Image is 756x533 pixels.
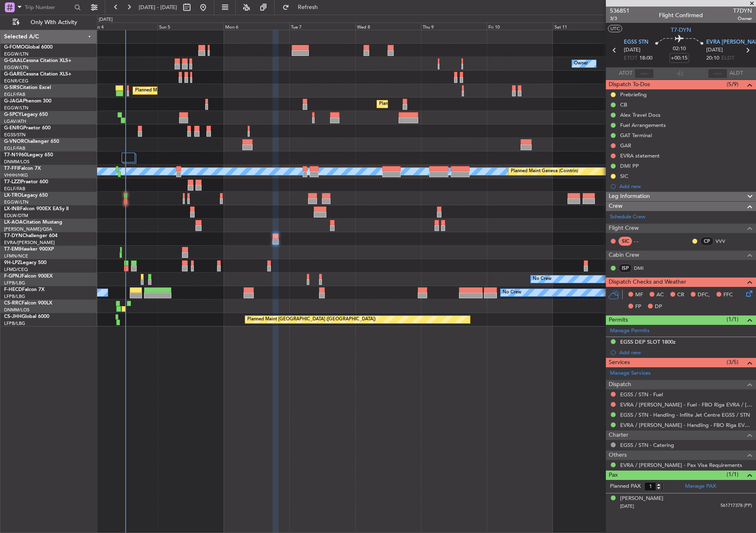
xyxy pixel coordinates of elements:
span: DFC, [698,291,710,299]
span: Others [609,451,627,460]
div: GAT Terminal [620,132,652,139]
span: T7-EMI [4,247,20,252]
span: (1/1) [727,470,738,479]
div: Flight Confirmed [659,11,703,20]
div: - - [634,238,652,245]
span: Refresh [291,4,325,10]
div: Planned Maint [GEOGRAPHIC_DATA] ([GEOGRAPHIC_DATA]) [135,84,264,97]
span: LX-TRO [4,193,22,198]
a: VHHH/HKG [4,172,28,178]
a: Manage Permits [610,327,650,335]
div: Planned Maint Geneva (Cointrin) [511,165,578,178]
span: [DATE] [706,46,723,54]
a: EGGW/LTN [4,199,29,205]
input: Trip Number [25,1,72,13]
span: F-HECD [4,287,22,292]
div: SIC [619,237,632,246]
span: T7DYN [733,7,752,15]
a: DMI [634,264,652,272]
a: DNMM/LOS [4,159,29,165]
div: EGSS DEP SLOT 1800z [620,338,676,345]
span: Dispatch To-Dos [609,80,650,89]
span: 18:00 [639,54,652,62]
span: Cabin Crew [609,251,639,260]
span: [DATE] [624,46,641,54]
a: EGSS / STN - Catering [620,442,674,449]
a: EGLF/FAB [4,145,25,151]
span: ETOT [624,54,637,62]
a: LFMD/CEQ [4,266,28,273]
a: LX-INBFalcon 900EX EASy II [4,207,69,211]
span: 3/3 [610,15,630,22]
a: EVRA / [PERSON_NAME] - Fuel - FBO Riga EVRA / [PERSON_NAME] [620,401,752,408]
span: ALDT [729,69,743,78]
span: 20:10 [706,54,719,62]
a: G-FOMOGlobal 6000 [4,45,53,50]
span: Only With Activity [21,20,86,25]
button: UTC [608,25,622,32]
span: LX-AOA [4,220,23,225]
span: [DATE] - [DATE] [139,4,177,11]
span: AC [656,291,664,299]
span: Flight Crew [609,224,639,233]
a: G-ENRGPraetor 600 [4,126,51,131]
div: Wed 8 [355,22,421,30]
a: VVV [716,238,734,245]
div: Prebriefing [620,91,647,98]
a: EGLF/FAB [4,91,25,98]
a: Schedule Crew [610,213,645,221]
a: LX-TROLegacy 650 [4,193,48,198]
span: Permits [609,315,628,325]
a: EGGW/LTN [4,64,29,71]
a: EGGW/LTN [4,105,29,111]
button: Refresh [279,1,328,14]
a: EDLW/DTM [4,213,28,219]
div: CP [700,237,714,246]
div: Alex Travel Docs [620,111,661,118]
div: Planned Maint [GEOGRAPHIC_DATA] ([GEOGRAPHIC_DATA]) [379,98,508,110]
a: LFMN/NCE [4,253,28,259]
span: T7-N1960 [4,153,27,158]
div: Tue 7 [289,22,355,30]
a: T7-FFIFalcon 7X [4,166,41,171]
span: Pax [609,471,618,480]
span: T7-DYN [671,26,691,34]
span: CR [677,291,684,299]
div: Fri 10 [487,22,552,30]
div: No Crew [533,273,552,285]
span: G-GARE [4,72,23,77]
div: No Crew [503,286,521,299]
span: FFC [723,291,733,299]
label: Planned PAX [610,482,641,491]
a: G-VNORChallenger 650 [4,139,59,144]
a: DNMM/LOS [4,307,29,313]
span: ELDT [721,54,734,62]
span: Services [609,358,630,367]
span: (1/1) [727,315,738,324]
span: LX-INB [4,207,20,211]
a: EGSS/STN [4,132,26,138]
span: Owner [733,15,752,22]
span: G-VNOR [4,139,24,144]
div: DMI PP [620,162,639,169]
a: LFPB/LBG [4,293,25,300]
span: 02:10 [673,45,686,53]
div: Add new [619,349,752,356]
span: FP [635,303,641,311]
a: EVRA/[PERSON_NAME] [4,240,55,246]
span: G-FOMO [4,45,25,50]
a: T7-DYNChallenger 604 [4,233,58,238]
a: F-GPNJFalcon 900EX [4,274,53,279]
div: [PERSON_NAME] [620,495,663,503]
div: Fuel Arrangements [620,122,666,129]
span: 9H-LPZ [4,260,20,265]
span: 561717378 (PP) [721,502,752,509]
a: G-JAGAPhenom 300 [4,99,51,104]
a: CS-JHHGlobal 6000 [4,314,49,319]
div: Owner [574,58,588,70]
a: EGGW/LTN [4,51,29,57]
span: EGSS STN [624,38,648,47]
a: Manage PAX [685,482,716,491]
div: CB [620,101,627,108]
div: Planned Maint [GEOGRAPHIC_DATA] ([GEOGRAPHIC_DATA]) [247,313,376,326]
